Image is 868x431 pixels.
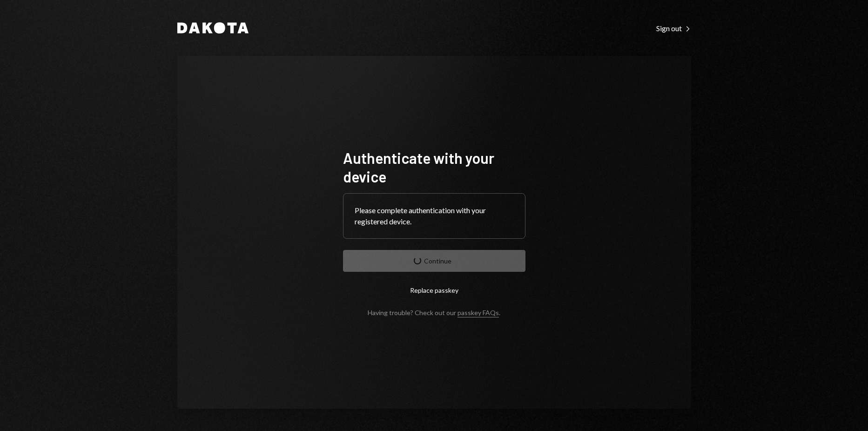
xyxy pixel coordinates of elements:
[355,205,514,227] div: Please complete authentication with your registered device.
[458,309,499,317] a: passkey FAQs
[656,23,691,33] a: Sign out
[343,279,525,301] button: Replace passkey
[343,148,525,186] h1: Authenticate with your device
[656,24,691,33] div: Sign out
[368,309,500,317] div: Having trouble? Check out our .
